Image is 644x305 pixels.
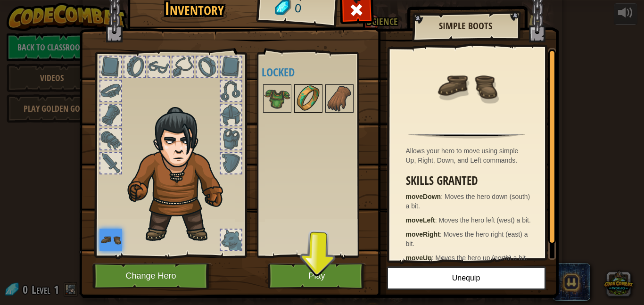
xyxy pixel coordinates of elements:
[326,85,353,112] img: portrait.png
[406,146,533,165] div: Allows your hero to move using simple Up, Right, Down, and Left commands.
[441,193,445,200] span: :
[295,85,322,112] img: portrait.png
[432,254,436,262] span: :
[387,266,546,290] button: Unequip
[268,263,366,289] button: Play
[264,85,290,112] img: portrait.png
[436,254,528,262] span: Moves the hero up (north) a bit.
[406,254,432,262] strong: moveUp
[406,216,435,224] strong: moveLeft
[435,216,439,224] span: :
[440,231,444,238] span: :
[408,133,525,139] img: hr.png
[92,263,212,289] button: Change Hero
[406,231,528,247] span: Moves the hero right (east) a bit.
[123,107,239,244] img: hair_2.png
[436,55,497,116] img: portrait.png
[262,66,373,78] h4: Locked
[439,216,531,224] span: Moves the hero left (west) a bit.
[406,174,533,187] h3: Skills Granted
[99,229,122,251] img: portrait.png
[406,193,441,200] strong: moveDown
[406,193,530,210] span: Moves the hero down (south) a bit.
[421,21,510,31] h2: Simple Boots
[406,231,440,238] strong: moveRight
